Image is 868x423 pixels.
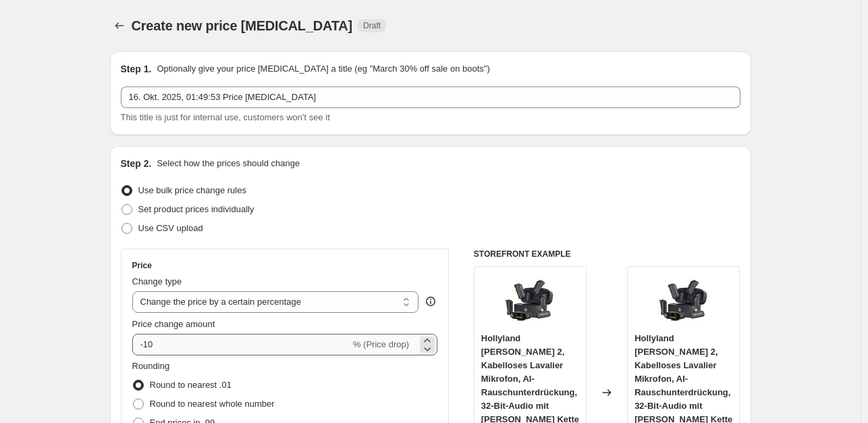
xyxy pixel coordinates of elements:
span: This title is just for internal use, customers won't see it [121,112,330,122]
h3: Price [132,260,152,271]
span: Rounding [132,361,170,371]
span: Use bulk price change rules [138,185,246,195]
button: Price change jobs [110,16,129,35]
input: -15 [132,334,350,355]
span: Round to nearest whole number [150,399,275,409]
h2: Step 1. [121,62,152,76]
img: 610kInjarfL_80x.jpg [657,274,711,328]
span: Use CSV upload [138,223,203,233]
span: Draft [363,20,381,31]
span: Create new price [MEDICAL_DATA] [132,18,353,33]
p: Select how the prices should change [157,157,300,170]
span: Set product prices individually [138,204,254,214]
span: Change type [132,276,182,287]
img: 610kInjarfL_80x.jpg [503,274,557,328]
span: Price change amount [132,319,215,329]
div: help [424,295,437,308]
h6: STOREFRONT EXAMPLE [474,249,740,259]
input: 30% off holiday sale [121,86,740,108]
span: % (Price drop) [353,339,409,349]
span: Round to nearest .01 [150,380,232,390]
h2: Step 2. [121,157,152,170]
p: Optionally give your price [MEDICAL_DATA] a title (eg "March 30% off sale on boots") [157,62,489,76]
